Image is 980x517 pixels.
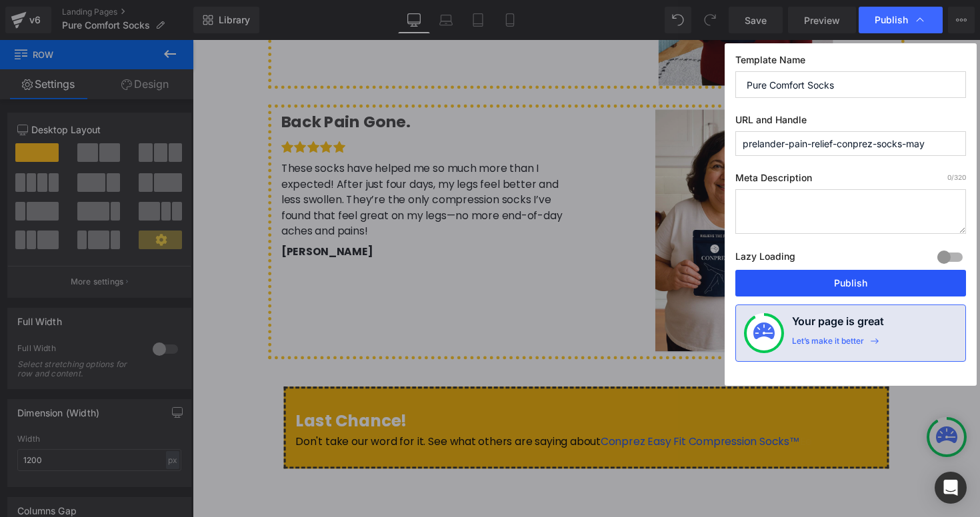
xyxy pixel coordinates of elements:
button: Publish [735,270,966,296]
span: Publish [875,14,908,26]
strong: Back Pain Gone. [91,73,223,95]
span: E [622,404,628,419]
span: Don't take our word for it. See what others are saying about [105,404,418,419]
a: Conprez Easy Fit Compression Socks™ [418,404,622,419]
b: Order [DATE] and get 2 free pairs with your purchase! [172,487,635,510]
strong: Last Chance! [105,378,219,402]
label: Lazy Loading [735,248,795,270]
span: e [628,404,635,419]
label: Template Name [735,54,966,71]
div: Open Intercom Messenger [935,472,967,504]
p: These socks have helped me so much more than I expected! After just four days, my legs feel bette... [91,124,393,204]
h4: Your page is great [792,313,884,336]
img: onboarding-status.svg [753,322,775,344]
span: 0 [947,173,951,181]
span: /320 [947,173,966,181]
label: Meta Description [735,172,966,189]
div: Let’s make it better [792,336,864,353]
label: URL and Handle [735,114,966,131]
b: [PERSON_NAME] [91,209,185,225]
